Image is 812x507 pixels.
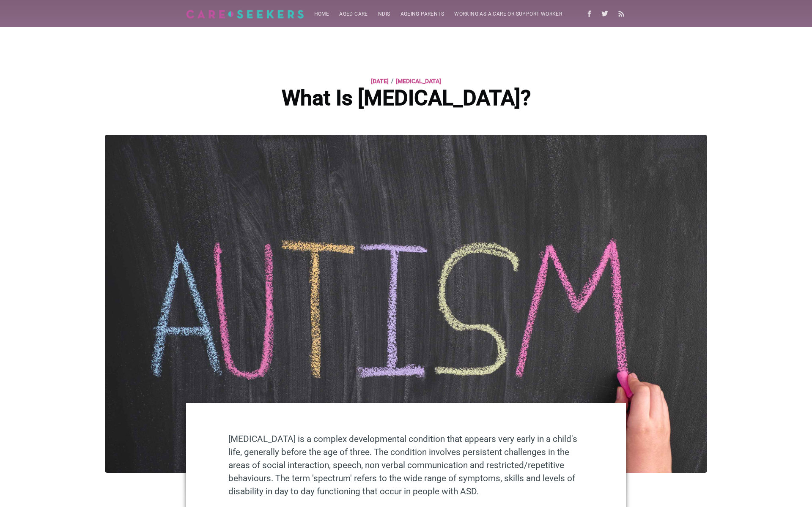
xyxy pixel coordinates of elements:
a: Home [309,6,335,22]
a: Aged Care [334,6,373,22]
img: Careseekers [186,10,304,19]
span: / [391,76,393,86]
a: NDIS [373,6,395,22]
p: [MEDICAL_DATA] is a complex developmental condition that appears very early in a child's life, ge... [228,433,584,498]
a: Ageing parents [395,6,450,22]
h1: What Is [MEDICAL_DATA]? [211,86,602,111]
time: [DATE] [371,76,389,86]
a: [MEDICAL_DATA] [396,76,441,86]
a: Working as a care or support worker [449,6,567,22]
